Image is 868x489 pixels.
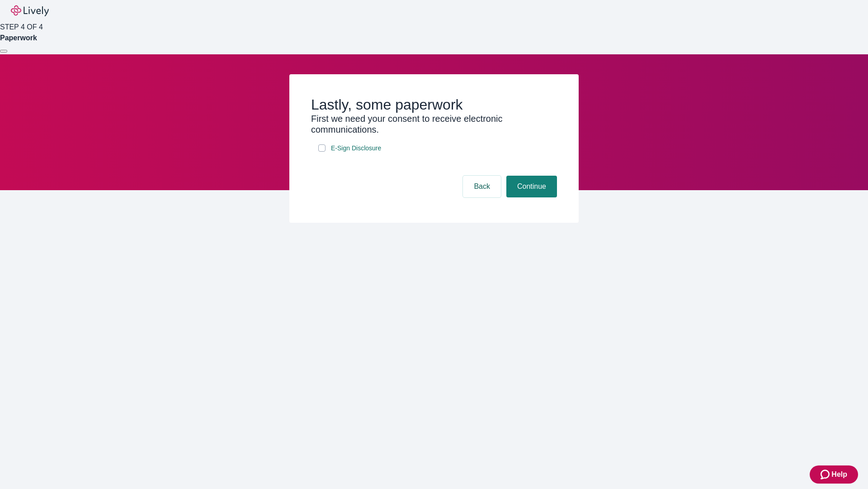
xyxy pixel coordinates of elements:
button: Continue [506,176,557,197]
img: Lively [11,5,49,16]
svg: Zendesk support icon [821,469,831,480]
a: e-sign disclosure document [329,143,383,154]
button: Back [463,176,501,197]
h3: First we need your consent to receive electronic communications. [311,113,557,135]
button: Zendesk support iconHelp [810,465,858,484]
span: Help [831,469,847,480]
h2: Lastly, some paperwork [311,96,557,113]
span: E-Sign Disclosure [331,144,381,153]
